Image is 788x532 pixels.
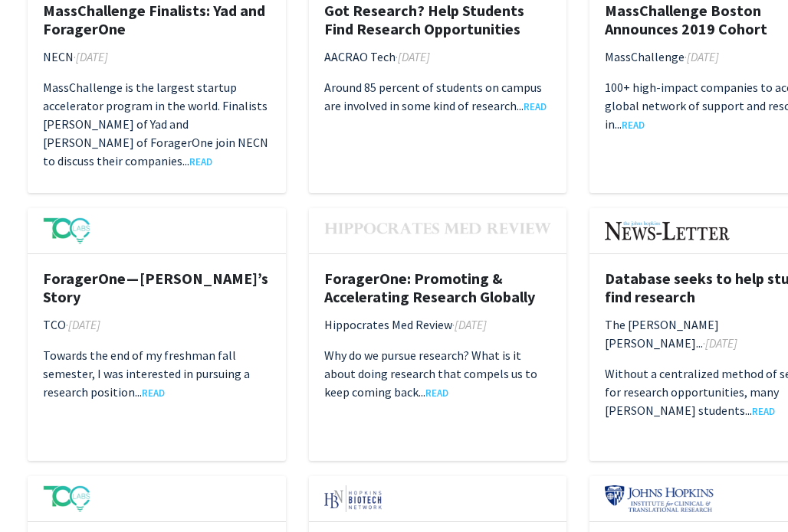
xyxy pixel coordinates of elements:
img: TCO.png [43,485,90,512]
a: Opens in a new tab [142,387,165,399]
p: AACRAO Tech [324,47,552,66]
a: Opens in a new tab [752,405,775,417]
span: [DATE] [398,49,430,64]
span: [DATE] [705,335,737,351]
span: [DATE] [455,317,487,332]
a: Opens in a new tab [524,100,547,113]
span: · [703,335,705,351]
p: TCO [43,315,271,334]
h5: MassChallenge Finalists: Yad and ForagerOne [43,2,271,38]
span: · [66,317,68,332]
p: Why do we pursue research? What is it about doing research that compels us to keep coming back... [324,346,552,401]
span: · [685,49,687,64]
h5: ForagerOne — [PERSON_NAME]’s Story [43,269,271,306]
iframe: Chat [11,463,65,521]
span: [DATE] [76,49,108,64]
img: JHU_ICTR.png [605,485,713,512]
span: · [452,317,455,332]
p: NECN [43,47,271,66]
p: Around 85 percent of students on campus are involved in some kind of research... [324,78,552,115]
img: Hippocrates_Medical_Review.png [324,223,552,235]
span: [DATE] [68,317,100,332]
p: MassChallenge is the largest startup accelerator program in the world. Finalists [PERSON_NAME] of... [43,78,271,170]
span: · [396,49,398,64]
a: Opens in a new tab [425,387,448,399]
h5: ForagerOne: Promoting & Accelerating Research Globally [324,269,552,306]
h5: Got Research? Help Students Find Research Opportunities [324,2,552,38]
a: Opens in a new tab [189,155,212,168]
img: TCO.png [43,217,90,244]
img: HBN.png [324,485,383,512]
span: [DATE] [687,49,719,64]
span: · [74,49,76,64]
p: Towards the end of my freshman fall semester, I was interested in pursuing a research position... [43,346,271,401]
img: JHU_Newsletter.png [605,221,730,240]
p: Hippocrates Med Review [324,315,552,334]
a: Opens in a new tab [622,119,645,131]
